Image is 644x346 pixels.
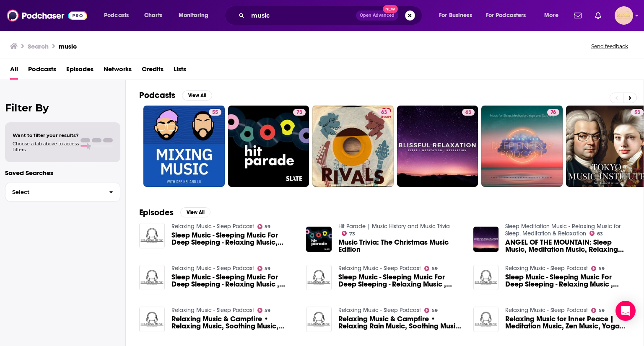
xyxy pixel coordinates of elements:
a: Podcasts [28,62,56,80]
div: Open Intercom Messenger [615,301,636,321]
a: EpisodesView All [139,207,210,218]
h2: Podcasts [139,90,175,101]
span: 73 [349,232,355,236]
a: Sleep Music - Sleeping Music For Deep Sleeping - Relaxing Music , Healing Music - Meditation Music [306,265,332,290]
a: 76 [547,109,559,116]
a: 59 [257,308,271,313]
span: 53 [634,108,640,117]
div: Search podcasts, credits, & more... [233,6,430,25]
a: 63 [397,106,478,187]
button: open menu [173,9,219,22]
span: Want to filter your results? [13,132,79,138]
img: Relaxing Music & Campfire • Relaxing Rain Music, Soothing Music, Calm Music [306,307,332,332]
a: Relaxing Music - Sleep Podcast [338,265,421,272]
img: Relaxing Music & Campfire • Relaxing Music, Soothing Music, Calm Music [139,307,165,332]
span: 59 [265,309,270,312]
h2: Episodes [139,207,174,218]
a: 59 [591,266,605,271]
span: 59 [599,267,605,271]
a: All [10,62,18,80]
h3: music [59,42,77,50]
img: Relaxing Music for Inner Peace | Meditation Music, Zen Music, Yoga Music, Healing, Sleeping [473,307,499,332]
button: open menu [538,9,569,22]
a: Sleep Music - Sleeping Music For Deep Sleeping - Relaxing Music , Healing Music - Meditation Music [338,274,463,288]
a: Hit Parade | Music History and Music Trivia [338,223,450,230]
span: Charts [144,10,162,21]
img: Sleep Music - Sleeping Music For Deep Sleeping - Relaxing Music , Healing Music, Meditation Music [139,265,165,290]
a: 63 [378,109,390,116]
a: Music Trivia: The Christmas Music Edition [338,239,463,253]
a: 55 [143,106,225,187]
a: Relaxing Music - Sleep Podcast [171,307,254,314]
a: 73 [228,106,309,187]
a: Relaxing Music - Sleep Podcast [338,307,421,314]
h2: Filter By [5,102,120,114]
a: Charts [139,9,167,22]
span: 63 [597,232,603,236]
span: 59 [432,267,438,271]
span: 59 [265,267,270,271]
button: Select [5,183,120,201]
span: Choose a tab above to access filters. [13,141,79,152]
a: Relaxing Music & Campfire • Relaxing Music, Soothing Music, Calm Music [171,315,296,330]
a: Credits [142,62,164,80]
button: Show profile menu [615,6,633,25]
a: Relaxing Music for Inner Peace | Meditation Music, Zen Music, Yoga Music, Healing, Sleeping [505,315,630,330]
span: 59 [265,225,270,229]
img: Podchaser - Follow, Share and Rate Podcasts [7,8,87,23]
a: Show notifications dropdown [592,8,605,23]
span: For Podcasters [486,10,526,21]
span: 63 [381,108,387,117]
span: More [544,10,558,21]
span: Logged in as MUSESPR [615,6,633,25]
a: Relaxing Music - Sleep Podcast [505,307,588,314]
span: 63 [465,108,471,117]
a: 73 [293,109,306,116]
a: Sleep Music - Sleeping Music For Deep Sleeping - Relaxing Music, Healing Music, Meditation Music [171,232,296,246]
a: Sleep Music - Sleeping Music For Deep Sleeping - Relaxing Music , Healing Music, Meditation Music [171,274,296,288]
a: Relaxing Music - Sleep Podcast [505,265,588,272]
img: Music Trivia: The Christmas Music Edition [306,227,332,252]
a: Networks [104,62,132,80]
a: 63 [312,106,394,187]
button: Send feedback [589,43,631,50]
a: Sleep Meditation Music - Relaxing Music for Sleep, Meditation & Relaxation [505,223,621,237]
span: Open Advanced [360,13,395,18]
h3: Search [28,42,49,50]
button: open menu [433,9,483,22]
img: Sleep Music - Sleeping Music For Deep Sleeping - Relaxing Music, Healing Music, Meditation Music [139,223,165,248]
a: PodcastsView All [139,90,212,101]
a: 53 [631,109,644,116]
a: 59 [424,308,438,313]
button: Open AdvancedNew [356,10,398,21]
span: New [383,5,398,13]
span: Podcasts [104,10,129,21]
span: 55 [212,108,218,117]
button: open menu [480,9,538,22]
span: For Business [439,10,472,21]
span: ANGEL OF THE MOUNTAIN: Sleep Music, Meditation Music, Relaxing Music [505,239,630,253]
a: Lists [174,62,186,80]
img: Sleep Music - Sleeping Music For Deep Sleeping - Relaxing Music , Healing Music - Meditation Music [473,265,499,290]
a: Episodes [66,62,93,80]
img: ANGEL OF THE MOUNTAIN: Sleep Music, Meditation Music, Relaxing Music [473,227,499,252]
a: 59 [257,224,271,229]
a: 59 [591,308,605,313]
